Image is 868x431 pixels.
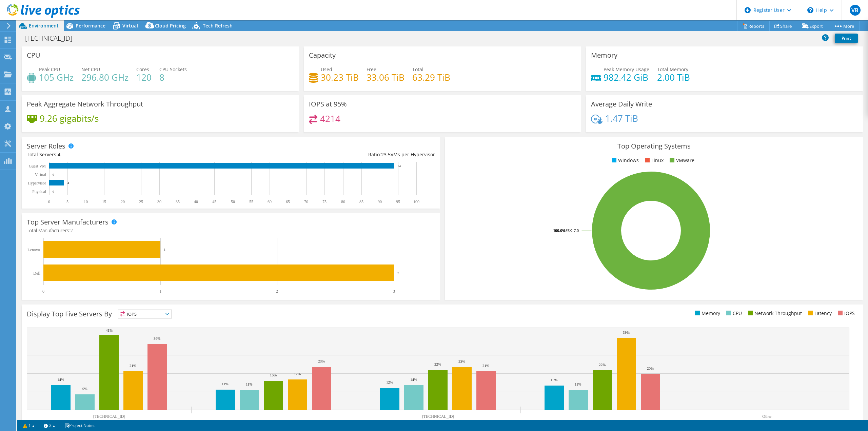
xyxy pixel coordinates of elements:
[39,66,60,73] span: Peak CPU
[76,22,105,29] span: Performance
[33,271,40,276] text: Dell
[643,157,664,164] li: Linux
[159,74,187,81] h4: 8
[22,35,83,42] h1: [TECHNICAL_ID]
[657,66,688,73] span: Total Memory
[82,387,87,391] text: 9%
[159,289,161,294] text: 1
[39,74,74,81] h4: 105 GHz
[850,5,861,16] span: VB
[106,328,113,332] text: 41%
[341,199,345,204] text: 80
[136,74,152,81] h4: 120
[268,199,272,204] text: 60
[806,310,832,317] li: Latency
[605,115,638,122] h4: 1.47 TiB
[367,74,405,81] h4: 33.06 TiB
[321,66,332,73] span: Used
[60,421,99,430] a: Project Notes
[139,199,143,204] text: 25
[458,359,465,364] text: 23%
[321,74,359,81] h4: 30.23 TiB
[412,74,450,81] h4: 63.29 TiB
[27,151,231,158] div: Total Servers:
[286,199,290,204] text: 65
[136,66,149,73] span: Cores
[294,372,301,376] text: 17%
[81,66,100,73] span: Net CPU
[807,7,813,13] svg: \n
[35,172,46,177] text: Virtual
[164,248,166,252] text: 1
[746,310,802,317] li: Network Throughput
[154,336,160,340] text: 36%
[29,22,59,29] span: Environment
[434,362,441,366] text: 22%
[604,66,649,73] span: Peak Memory Usage
[27,100,143,108] h3: Peak Aggregate Network Throughput
[157,199,161,204] text: 30
[40,115,99,122] h4: 9.26 gigabits/s
[304,199,308,204] text: 70
[118,310,172,318] span: IOPS
[176,199,180,204] text: 35
[367,66,376,73] span: Free
[42,289,44,294] text: 0
[212,199,216,204] text: 45
[836,310,855,317] li: IOPS
[159,66,187,73] span: CPU Sockets
[381,151,391,158] span: 23.5
[322,199,327,204] text: 75
[309,100,347,108] h3: IOPS at 95%
[246,382,253,386] text: 11%
[397,271,399,275] text: 3
[591,52,617,59] h3: Memory
[693,310,720,317] li: Memory
[84,199,88,204] text: 10
[422,414,454,419] text: [TECHNICAL_ID]
[359,199,363,204] text: 85
[27,52,40,59] h3: CPU
[309,52,336,59] h3: Capacity
[122,22,138,29] span: Virtual
[39,421,60,430] a: 2
[412,66,423,73] span: Total
[231,151,435,158] div: Ratio: VMs per Hypervisor
[737,21,770,31] a: Reports
[53,190,54,193] text: 0
[81,74,129,81] h4: 296.80 GHz
[102,199,106,204] text: 15
[393,289,395,294] text: 3
[18,421,39,430] a: 1
[29,164,46,169] text: Guest VM
[93,414,125,419] text: [TECHNICAL_ID]
[66,199,68,204] text: 5
[725,310,742,317] li: CPU
[450,142,858,150] h3: Top Operating Systems
[797,21,828,31] a: Export
[130,364,136,368] text: 21%
[575,382,581,386] text: 11%
[121,199,125,204] text: 20
[194,199,198,204] text: 40
[482,364,489,368] text: 21%
[599,363,606,367] text: 22%
[553,228,566,233] tspan: 100.0%
[27,142,65,150] h3: Server Roles
[320,115,340,122] h4: 4214
[57,377,64,381] text: 14%
[318,359,325,363] text: 23%
[623,330,630,334] text: 39%
[53,173,54,176] text: 0
[28,181,46,185] text: Hypervisor
[604,74,649,81] h4: 982.42 GiB
[396,199,400,204] text: 95
[566,228,579,233] tspan: ESXi 7.0
[398,164,401,168] text: 94
[762,414,771,419] text: Other
[413,199,419,204] text: 100
[155,22,186,29] span: Cloud Pricing
[231,199,235,204] text: 50
[610,157,639,164] li: Windows
[835,34,858,43] a: Print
